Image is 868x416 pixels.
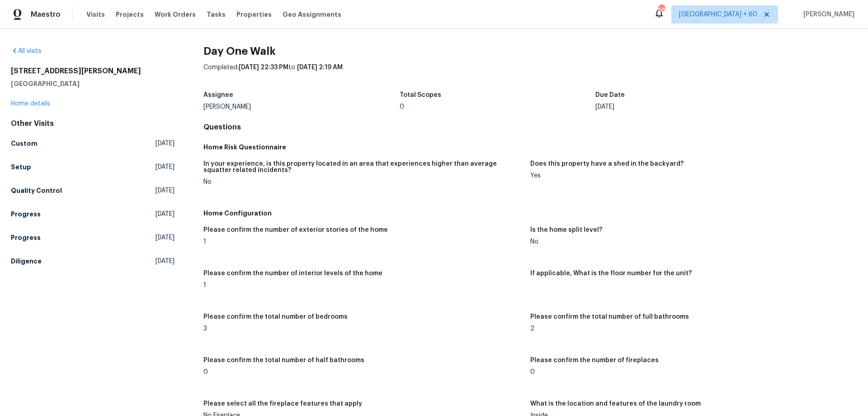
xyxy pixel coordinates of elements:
[530,172,850,179] div: Yes
[530,270,692,277] h5: If applicable, What is the floor number for the unit?
[530,227,602,233] h5: Is the home split level?
[203,92,233,98] h5: Assignee
[11,79,175,88] h5: [GEOGRAPHIC_DATA]
[11,67,175,76] h2: [STREET_ADDRESS][PERSON_NAME]
[203,282,523,288] div: 1
[11,139,38,148] h5: Custom
[11,257,42,266] h5: Diligence
[156,139,175,148] span: [DATE]
[203,143,857,152] h5: Home Risk Questionnaire
[116,10,144,19] span: Projects
[203,314,348,320] h5: Please confirm the total number of bedrooms
[239,64,288,71] span: [DATE] 22:33 PM
[203,47,857,56] h2: Day One Walk
[530,161,684,167] h5: Does this property have a shed in the backyard?
[11,182,175,199] a: Quality Control[DATE]
[156,233,175,242] span: [DATE]
[11,159,175,175] a: Setup[DATE]
[530,401,701,407] h5: What is the location and features of the laundry room
[400,104,596,110] div: 0
[530,369,850,375] div: 0
[11,100,50,107] a: Home details
[207,11,226,18] span: Tasks
[236,10,272,19] span: Properties
[595,92,625,98] h5: Due Date
[11,233,41,242] h5: Progress
[203,369,523,375] div: 0
[11,163,31,172] h5: Setup
[658,5,665,14] div: 682
[203,123,857,132] h4: Questions
[11,119,175,128] div: Other Visits
[283,10,341,19] span: Geo Assignments
[11,253,175,269] a: Diligence[DATE]
[156,163,175,172] span: [DATE]
[203,209,857,218] h5: Home Configuration
[530,239,850,245] div: No
[155,10,196,19] span: Work Orders
[400,92,441,98] h5: Total Scopes
[679,10,757,19] span: [GEOGRAPHIC_DATA] + 60
[800,10,854,19] span: [PERSON_NAME]
[203,270,382,277] h5: Please confirm the number of interior levels of the home
[203,227,388,233] h5: Please confirm the number of exterior stories of the home
[530,314,689,320] h5: Please confirm the total number of full bathrooms
[203,325,523,332] div: 3
[86,10,105,19] span: Visits
[11,48,42,54] a: All visits
[203,357,364,363] h5: Please confirm the total number of half bathrooms
[203,401,362,407] h5: Please select all the fireplace features that apply
[203,239,523,245] div: 1
[11,210,41,219] h5: Progress
[203,63,857,86] div: Completed: to
[595,104,792,110] div: [DATE]
[203,179,523,185] div: No
[11,206,175,222] a: Progress[DATE]
[156,257,175,266] span: [DATE]
[11,230,175,246] a: Progress[DATE]
[11,135,175,152] a: Custom[DATE]
[203,161,523,173] h5: In your experience, is this property located in an area that experiences higher than average squa...
[297,64,343,71] span: [DATE] 2:19 AM
[156,210,175,219] span: [DATE]
[530,357,659,363] h5: Please confirm the number of fireplaces
[530,325,850,332] div: 2
[203,104,400,110] div: [PERSON_NAME]
[156,186,175,195] span: [DATE]
[31,10,61,19] span: Maestro
[11,186,62,195] h5: Quality Control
